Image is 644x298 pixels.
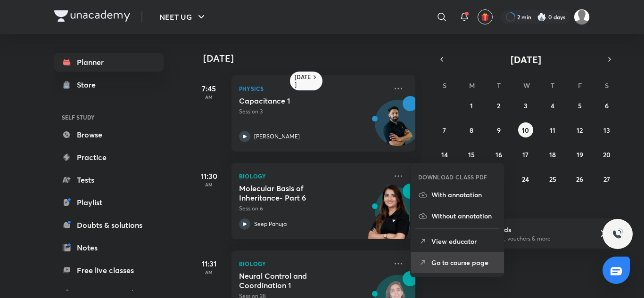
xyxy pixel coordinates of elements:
img: Company Logo [54,10,130,22]
abbr: September 25, 2025 [549,175,556,184]
button: September 25, 2025 [545,171,560,186]
abbr: Saturday [605,81,609,90]
abbr: September 11, 2025 [550,126,555,135]
h6: SELF STUDY [54,109,164,125]
button: September 13, 2025 [599,122,614,137]
h5: 11:31 [190,258,228,269]
abbr: September 1, 2025 [470,101,473,110]
abbr: September 16, 2025 [495,150,502,159]
h6: DOWNLOAD CLASS PDF [418,173,487,181]
button: September 5, 2025 [572,98,587,113]
p: Biology [239,258,387,269]
button: September 19, 2025 [572,147,587,162]
button: [DATE] [448,53,603,66]
a: Doubts & solutions [54,216,164,234]
button: September 9, 2025 [491,122,506,137]
button: September 8, 2025 [464,122,479,137]
button: September 3, 2025 [518,98,533,113]
abbr: Tuesday [497,81,501,90]
abbr: Sunday [443,81,446,90]
abbr: September 20, 2025 [603,150,611,159]
a: Free live classes [54,261,164,280]
a: Planner [54,53,164,72]
img: unacademy [363,184,415,249]
button: September 14, 2025 [437,147,452,162]
img: streak [537,12,546,22]
img: avatar [481,13,489,21]
abbr: Wednesday [523,81,530,90]
h5: 7:45 [190,83,228,94]
a: Playlist [54,193,164,212]
abbr: September 8, 2025 [470,126,473,135]
p: Seep Pahuja [254,220,287,228]
button: September 1, 2025 [464,98,479,113]
abbr: September 12, 2025 [577,126,583,135]
img: ttu [612,228,623,240]
a: Practice [54,148,164,167]
button: September 27, 2025 [599,171,614,186]
h4: [DATE] [203,53,425,64]
p: Go to course page [431,258,496,267]
p: Physics [239,83,387,94]
button: September 11, 2025 [545,122,560,137]
abbr: Friday [578,81,582,90]
p: With annotation [431,190,496,200]
h5: Neural Control and Coordination 1 [239,271,356,290]
button: September 7, 2025 [437,122,452,137]
p: Session 3 [239,107,387,116]
p: AM [190,182,228,187]
a: Tests [54,170,164,189]
abbr: Monday [469,81,475,90]
button: September 15, 2025 [464,147,479,162]
abbr: September 10, 2025 [522,126,529,135]
a: Store [54,75,164,94]
abbr: September 2, 2025 [497,101,500,110]
abbr: September 4, 2025 [551,101,554,110]
abbr: September 26, 2025 [576,175,583,184]
button: September 18, 2025 [545,147,560,162]
button: September 12, 2025 [572,122,587,137]
abbr: September 19, 2025 [577,150,583,159]
a: Company Logo [54,10,130,24]
button: September 2, 2025 [491,98,506,113]
button: September 4, 2025 [545,98,560,113]
p: Biology [239,170,387,182]
h6: Refer friends [471,225,587,234]
img: Richa Kumar [574,9,590,25]
button: September 26, 2025 [572,171,587,186]
p: Win a laptop, vouchers & more [471,234,587,243]
p: AM [190,269,228,275]
abbr: September 18, 2025 [549,150,556,159]
abbr: September 17, 2025 [522,150,528,159]
img: Avatar [375,105,421,150]
abbr: September 27, 2025 [603,175,610,184]
button: September 20, 2025 [599,147,614,162]
abbr: September 13, 2025 [603,126,610,135]
abbr: September 9, 2025 [497,126,501,135]
a: Notes [54,238,164,257]
div: Store [77,79,101,90]
button: September 6, 2025 [599,98,614,113]
h5: Molecular Basis of Inheritance- Part 6 [239,184,356,202]
button: September 17, 2025 [518,147,533,162]
button: avatar [478,9,493,24]
abbr: September 3, 2025 [524,101,528,110]
button: September 24, 2025 [518,171,533,186]
abbr: September 6, 2025 [605,101,609,110]
a: Browse [54,125,164,144]
abbr: September 7, 2025 [443,126,446,135]
h5: 11:30 [190,170,228,182]
p: AM [190,94,228,100]
h6: [DATE] [295,73,311,89]
abbr: September 24, 2025 [522,175,529,184]
p: [PERSON_NAME] [254,132,300,141]
p: Session 6 [239,204,387,213]
abbr: September 5, 2025 [578,101,582,110]
abbr: September 15, 2025 [468,150,475,159]
button: September 16, 2025 [491,147,506,162]
button: September 10, 2025 [518,122,533,137]
p: View educator [431,236,496,246]
span: [DATE] [511,53,541,66]
button: NEET UG [154,8,213,26]
abbr: September 14, 2025 [441,150,448,159]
